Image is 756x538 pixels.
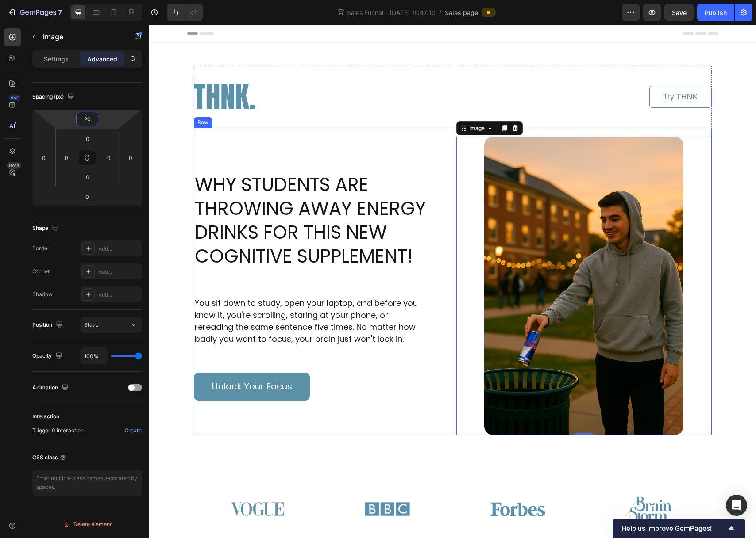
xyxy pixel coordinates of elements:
input: 0px [79,132,96,145]
button: Delete element [32,517,142,531]
button: Static [80,317,142,333]
span: Sales Funnel - [DATE] 15:47:10 [345,8,437,17]
div: Row [46,94,61,102]
span: Help us improve GemPages! [621,524,726,533]
img: gempages_581112007906820616-9fe01537-4de6-4f74-a21a-95752b235b69.png [335,112,534,410]
div: Position [32,319,65,331]
div: Open Intercom Messenger [726,495,747,516]
span: Sales page [445,8,478,17]
img: gempages_581112007906820616-b5d72249-e636-44d2-8f08-b50954a3035a.png [339,477,398,492]
input: 0 [124,151,137,164]
img: gempages_581112007906820616-6927bba9-27e0-4a95-8d98-c4c6d026f791.png [81,477,135,492]
img: gempages_581112007906820616-5118b141-6c74-44f5-a31b-bea648fd924b.png [215,474,261,494]
p: 7 [58,7,62,18]
a: Try THNK [500,61,563,83]
input: 0 [78,190,96,203]
div: Add... [98,245,140,253]
a: Unlock Your Focus [45,348,161,376]
div: CSS class [32,454,66,462]
input: 0px [79,170,96,183]
div: Publish [705,8,727,17]
p: Settings [44,54,69,64]
p: Image [43,31,118,42]
button: Show survey - Help us improve GemPages! [621,523,737,534]
div: Beta [7,162,21,169]
div: Add... [98,268,140,276]
input: 20 [78,112,96,126]
input: 0px [60,151,73,164]
iframe: To enrich screen reader interactions, please activate Accessibility in Grammarly extension settings [149,25,756,538]
div: Corner [32,267,50,275]
img: gempages_581112007906820616-88a465cf-50a6-44b0-a13c-6db578edc71c.png [476,472,522,497]
div: Undo/Redo [167,4,203,21]
div: Image [318,99,337,107]
span: / [439,8,441,17]
span: Static [84,321,99,328]
input: Auto [81,348,107,364]
input: 0 [37,151,50,164]
span: Trigger 0 interaction [32,427,84,435]
p: You sit down to study, open your laptop, and before you know it, you're scrolling, staring at you... [46,272,269,320]
span: Save [672,9,687,16]
div: 450 [8,94,21,101]
input: 0px [102,151,116,164]
div: Shadow [32,290,53,298]
button: Save [664,4,694,21]
p: Try THNK [514,65,549,79]
p: Unlock Your Focus [63,354,143,370]
p: Advanced [87,54,117,64]
div: Interaction [32,412,59,420]
button: Create [124,425,142,436]
div: Animation [32,382,70,394]
button: 7 [4,4,66,21]
div: Spacing (px) [32,91,76,103]
div: Add... [98,291,140,299]
h1: WHY STUDENTS ARE THROWING AWAY ENERGY DRINKS FOR THIS NEW COGNITIVE SUPPLEMENT! [45,147,300,244]
div: Border [32,244,50,252]
div: Opacity [32,350,64,362]
button: Publish [697,4,734,21]
div: Delete element [63,519,112,530]
div: Create [124,427,142,435]
div: Shape [32,222,61,234]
